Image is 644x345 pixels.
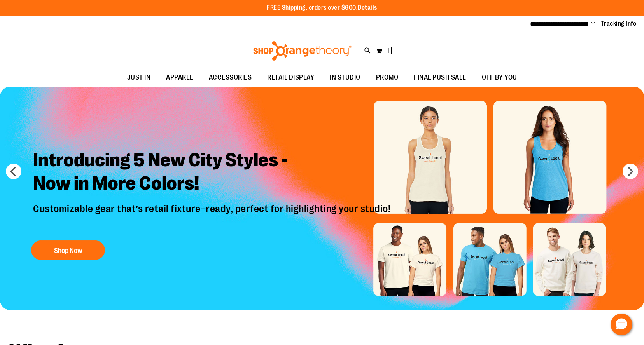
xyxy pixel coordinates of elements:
[267,3,377,12] p: FREE Shipping, orders over $600.
[259,69,322,87] a: RETAIL DISPLAY
[166,69,193,86] span: APPAREL
[27,203,398,232] p: Customizable gear that’s retail fixture–ready, perfect for highlighting your studio!
[209,69,252,86] span: ACCESSORIES
[267,69,314,86] span: RETAIL DISPLAY
[6,164,21,179] button: prev
[591,20,595,28] button: Account menu
[358,4,377,11] a: Details
[322,69,368,87] a: IN STUDIO
[611,314,632,335] button: Hello, have a question? Let’s chat.
[474,69,525,87] a: OTF BY YOU
[387,47,389,54] span: 1
[127,69,151,86] span: JUST IN
[119,69,159,87] a: JUST IN
[27,143,398,263] a: Introducing 5 New City Styles -Now in More Colors! Customizable gear that’s retail fixture–ready,...
[31,240,105,260] button: Shop Now
[201,69,260,87] a: ACCESSORIES
[623,164,638,179] button: next
[158,69,201,87] a: APPAREL
[27,143,398,203] h2: Introducing 5 New City Styles - Now in More Colors!
[330,69,360,86] span: IN STUDIO
[368,69,406,87] a: PROMO
[414,69,466,86] span: FINAL PUSH SALE
[376,69,399,86] span: PROMO
[482,69,517,86] span: OTF BY YOU
[601,19,637,28] a: Tracking Info
[406,69,474,87] a: FINAL PUSH SALE
[252,41,353,61] img: Shop Orangetheory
